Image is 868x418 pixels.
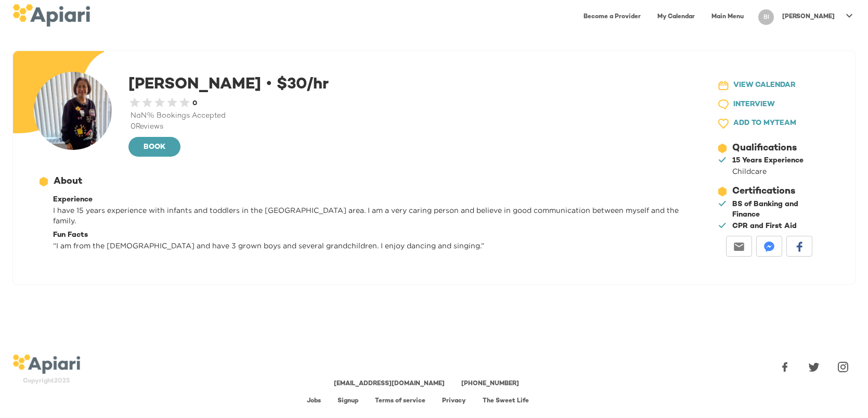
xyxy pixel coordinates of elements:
span: INTERVIEW [733,98,775,111]
span: ADD TO MY TEAM [733,117,796,130]
div: Experience [53,195,683,205]
div: Fun Facts [53,230,683,240]
img: logo [12,4,90,27]
a: Become a Provider [577,6,647,28]
span: $ 30 /hr [261,77,329,93]
button: INTERVIEW [708,95,828,115]
span: VIEW CALENDAR [733,79,796,92]
div: 15 Years Experience [732,156,804,166]
div: [PHONE_NUMBER] [461,379,519,388]
div: Qualifications [732,142,797,155]
button: VIEW CALENDAR [708,76,828,95]
img: logo [12,354,80,374]
span: • [265,74,273,91]
img: user-photo-123-1756860866510.jpeg [34,72,112,150]
div: [PERSON_NAME] [128,72,688,158]
div: 0 [191,99,197,109]
p: I have 15 years experience with infants and toddlers in the [GEOGRAPHIC_DATA] area. I am a very c... [53,205,683,226]
div: BI [758,9,774,25]
button: BOOK [128,137,180,157]
a: My Calendar [651,6,701,28]
a: The Sweet Life [483,398,529,404]
div: Childcare [732,166,804,176]
button: ADD TO MYTEAM [708,114,828,133]
div: Copyright 2025 [12,377,80,386]
div: About [54,175,82,188]
p: [PERSON_NAME] [782,12,835,21]
div: Certifications [732,185,795,198]
span: “ I am from the [DEMOGRAPHIC_DATA] and have 3 grown boys and several grandchildren. I enjoy danci... [53,242,484,249]
a: [EMAIL_ADDRESS][DOMAIN_NAME] [334,381,445,387]
div: 0 Reviews [128,122,688,132]
a: Signup [338,398,358,404]
a: Privacy [442,398,466,404]
div: CPR and First Aid [732,221,797,232]
div: BS of Banking and Finance [732,199,826,220]
div: NaN % Bookings Accepted [128,111,688,121]
span: BOOK [137,141,172,154]
img: facebook-white sharing button [794,242,805,252]
a: Main Menu [705,6,750,28]
img: messenger-white sharing button [764,242,774,252]
img: email-white sharing button [734,242,744,252]
a: Jobs [307,398,321,404]
a: Terms of service [375,398,425,404]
